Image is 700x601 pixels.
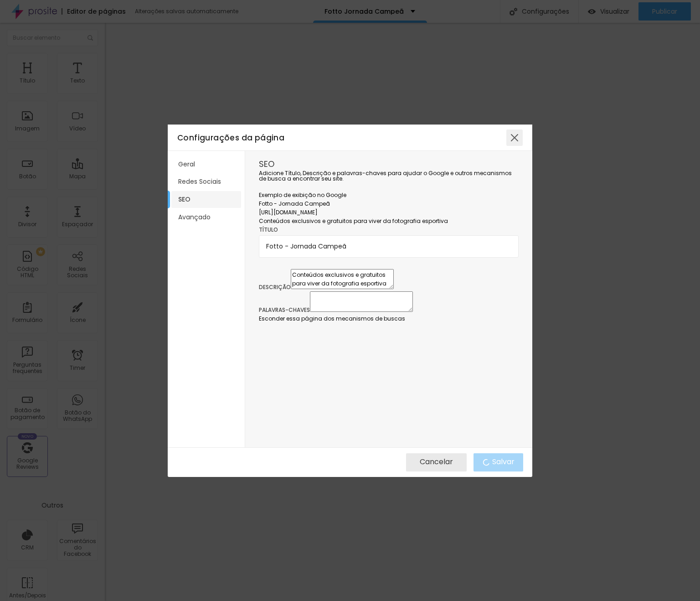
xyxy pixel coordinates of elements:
textarea: Conteúdos exclusivos e gratuitos para viver da fotografia esportiva [291,269,394,289]
span: Palavras-chaves [259,306,310,314]
span: Salvar [492,458,515,466]
div: Adicione Título, Descrição e palavras-chaves para ajudar o Google e outros mecanismos de busca a ... [259,171,519,181]
span: Título [259,226,278,233]
span: Exemplo de exibição no Google [259,191,346,199]
span: Descrição [259,283,291,291]
li: SEO [171,191,241,208]
li: Avançado [171,209,241,226]
h1: Fotto - Jornada Campeã [259,199,519,208]
p: Conteúdos exclusivos e gratuitos para viver da fotografia esportiva [259,217,519,225]
div: SEO [259,160,519,168]
li: Geral [171,156,241,173]
button: Cancelar [406,453,467,471]
span: Esconder essa página dos mecanismos de buscas [259,315,405,322]
span: [URL][DOMAIN_NAME] [259,208,318,216]
li: Redes Sociais [171,173,241,190]
span: Cancelar [420,458,453,466]
button: Salvar [474,453,523,471]
span: Configurações da página [177,132,284,143]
